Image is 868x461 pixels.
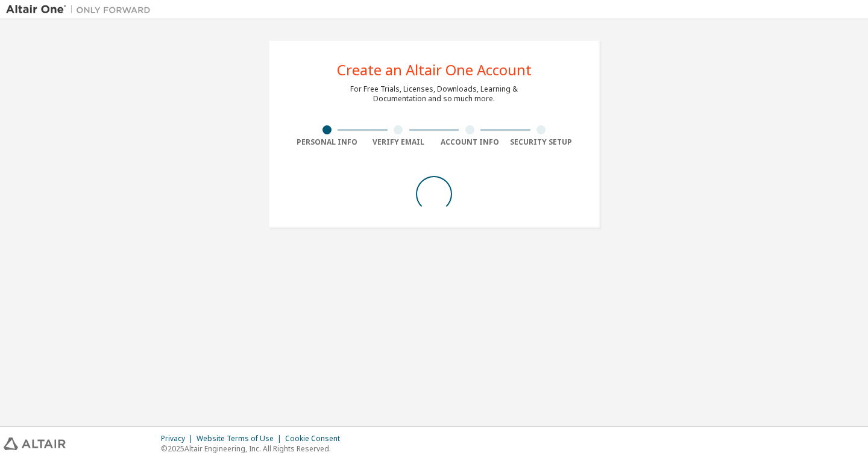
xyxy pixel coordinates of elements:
div: Create an Altair One Account [337,63,532,77]
div: Account Info [434,137,506,147]
img: altair_logo.svg [4,437,66,450]
div: Privacy [161,434,197,444]
p: © 2025 Altair Engineering, Inc. All Rights Reserved. [161,444,347,454]
div: Verify Email [363,137,435,147]
div: Website Terms of Use [197,434,285,444]
div: Cookie Consent [285,434,347,444]
div: Personal Info [291,137,363,147]
img: Altair One [6,4,157,16]
div: For Free Trials, Licenses, Downloads, Learning & Documentation and so much more. [350,84,518,104]
div: Security Setup [506,137,577,147]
